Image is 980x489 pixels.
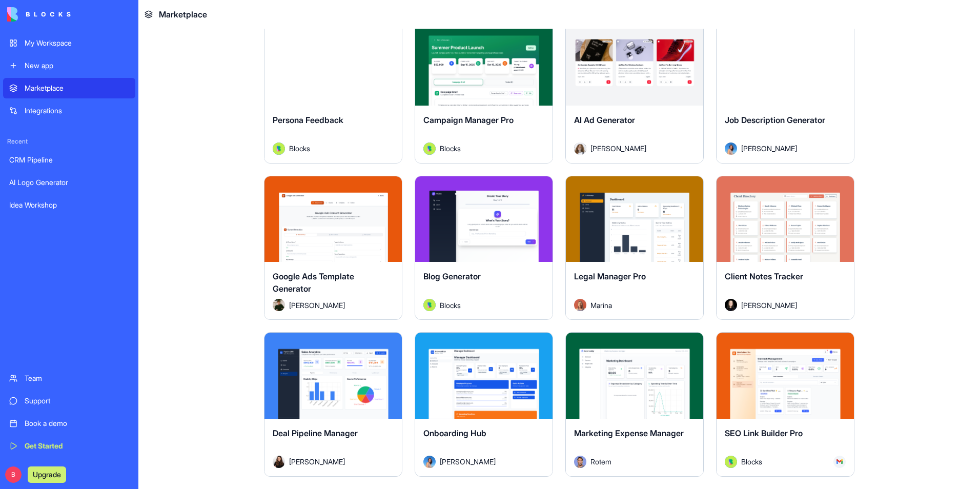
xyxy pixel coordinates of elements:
img: Avatar [423,299,436,311]
a: New app [3,55,135,76]
a: Upgrade [28,469,66,479]
a: CRM Pipeline [3,150,135,170]
img: Avatar [273,456,285,468]
div: Support [25,396,129,406]
a: Blog GeneratorAvatarBlocks [415,176,553,320]
span: Job Description Generator [725,115,825,125]
span: Rotem [590,456,611,467]
div: New app [25,60,129,71]
span: SEO Link Builder Pro [725,428,803,438]
span: [PERSON_NAME] [590,143,646,154]
img: Avatar [574,456,586,468]
span: B [5,466,22,483]
span: Blog Generator [423,271,481,281]
div: Get Started [25,441,129,451]
a: Book a demo [3,413,135,434]
a: Support [3,391,135,411]
span: [PERSON_NAME] [289,300,345,311]
button: Upgrade [28,466,66,483]
div: Idea Workshop [9,200,129,210]
a: Team [3,368,135,389]
a: Deal Pipeline ManagerAvatar[PERSON_NAME] [264,332,402,477]
span: Marketing Expense Manager [574,428,684,438]
span: [PERSON_NAME] [289,456,345,467]
span: [PERSON_NAME] [741,143,797,154]
img: Avatar [725,299,737,311]
a: Campaign Manager ProAvatarBlocks [415,19,553,164]
span: Google Ads Template Generator [273,271,354,294]
a: My Workspace [3,33,135,53]
span: Campaign Manager Pro [423,115,514,125]
div: Integrations [25,106,129,116]
a: Integrations [3,100,135,121]
a: Onboarding HubAvatar[PERSON_NAME] [415,332,553,477]
span: AI Ad Generator [574,115,635,125]
span: Marina [590,300,612,311]
span: Onboarding Hub [423,428,486,438]
div: Book a demo [25,418,129,429]
span: Blocks [440,143,461,154]
a: Google Ads Template GeneratorAvatar[PERSON_NAME] [264,176,402,320]
a: Get Started [3,436,135,456]
img: Avatar [423,456,436,468]
a: AI Ad GeneratorAvatar[PERSON_NAME] [565,19,704,164]
span: Marketplace [159,8,207,21]
img: Avatar [574,299,586,311]
a: Legal Manager ProAvatarMarina [565,176,704,320]
a: AI Logo Generator [3,172,135,193]
span: [PERSON_NAME] [440,456,496,467]
div: CRM Pipeline [9,155,129,165]
img: Avatar [423,142,436,155]
span: Client Notes Tracker [725,271,803,281]
img: Avatar [574,142,586,155]
img: Avatar [725,456,737,468]
a: Marketing Expense ManagerAvatarRotem [565,332,704,477]
div: AI Logo Generator [9,177,129,188]
div: My Workspace [25,38,129,48]
img: Avatar [273,142,285,155]
img: Avatar [273,299,285,311]
span: Blocks [741,456,762,467]
a: Client Notes TrackerAvatar[PERSON_NAME] [716,176,854,320]
span: Blocks [289,143,310,154]
a: Persona FeedbackAvatarBlocks [264,19,402,164]
a: Idea Workshop [3,195,135,215]
a: SEO Link Builder ProAvatarBlocks [716,332,854,477]
div: Marketplace [25,83,129,93]
a: Marketplace [3,78,135,98]
div: Team [25,373,129,383]
span: Persona Feedback [273,115,343,125]
img: logo [7,7,71,22]
a: Job Description GeneratorAvatar[PERSON_NAME] [716,19,854,164]
span: Deal Pipeline Manager [273,428,358,438]
span: [PERSON_NAME] [741,300,797,311]
span: Legal Manager Pro [574,271,646,281]
span: Recent [3,137,135,146]
img: Gmail_trouth.svg [836,459,843,465]
img: Avatar [725,142,737,155]
span: Blocks [440,300,461,311]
